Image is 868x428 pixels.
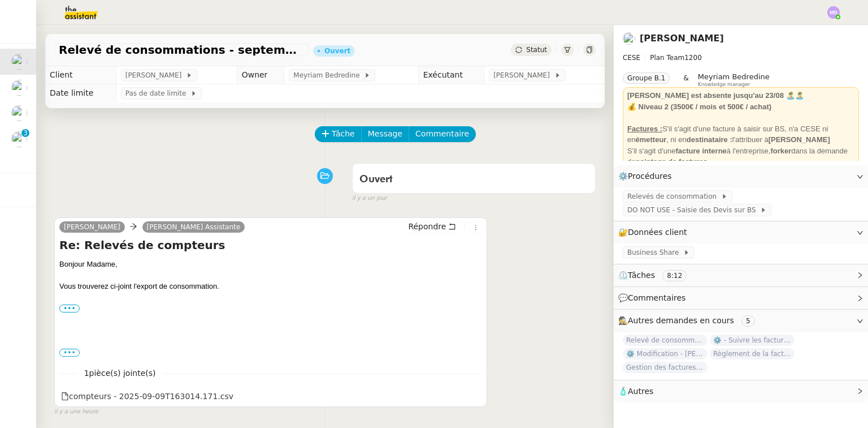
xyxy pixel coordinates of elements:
span: ⚙️ - Suivre les factures d'exploitation [710,335,795,346]
nz-tag: 8:12 [662,270,687,281]
span: Commentaires [628,293,685,302]
span: Knowledge manager [698,82,750,88]
td: Client [45,66,116,84]
nz-badge-sup: 3 [21,129,29,137]
strong: émetteur [635,135,666,144]
nz-tag: Groupe B.1 [623,72,670,84]
span: Tâches [628,271,655,280]
span: ⚙️ Modification - [PERSON_NAME] et suivi des devis sur Energy Track [623,348,708,359]
span: 1 [76,367,164,380]
img: users%2FHIWaaSoTa5U8ssS5t403NQMyZZE3%2Favatar%2Fa4be050e-05fa-4f28-bbe7-e7e8e4788720 [623,32,635,45]
span: Meyriam Bedredine [293,70,364,81]
div: 🧴Autres [614,380,868,403]
span: 🔐 [618,226,692,239]
img: svg [827,6,840,19]
span: Relevé de consommations - août 2025 [623,335,708,346]
span: Tâche [332,127,355,140]
label: ••• [59,349,80,357]
span: Business Share [627,247,683,258]
div: 🔐Données client [614,221,868,243]
td: Exécutant [418,66,484,84]
span: Meyriam Bedredine [698,72,770,81]
span: ⏲️ [618,271,696,280]
span: [PERSON_NAME] [125,70,186,81]
span: Pas de date limite [125,88,190,99]
button: Tâche [315,126,362,142]
img: users%2FDBF5gIzOT6MfpzgDQC7eMkIK8iA3%2Favatar%2Fd943ca6c-06ba-4e73-906b-d60e05e423d3 [11,131,27,147]
strong: [PERSON_NAME] [769,135,830,144]
div: S'il s'agit d'une à l'entreprise, dans la demande de [627,145,854,168]
span: pièce(s) jointe(s) [89,369,156,378]
h4: Re: Relevés de compteurs [59,237,482,253]
img: users%2FHIWaaSoTa5U8ssS5t403NQMyZZE3%2Favatar%2Fa4be050e-05fa-4f28-bbe7-e7e8e4788720 [11,54,27,70]
strong: destinataire : [687,135,732,144]
p: 3 [23,129,28,139]
span: Statut [526,46,547,54]
u: Factures : [627,125,662,133]
div: Bonjour Madame, [59,259,482,270]
span: [PERSON_NAME] [493,70,554,81]
span: DO NOT USE - Saisie des Devis sur BS [627,204,760,216]
span: 💬 [618,293,691,302]
span: il y a un jour [352,194,387,203]
a: [PERSON_NAME] Assistante [142,222,245,232]
span: Relevé de consommations - septembre 2025 [59,44,304,55]
span: Autres demandes en cours [628,316,734,325]
div: ⏲️Tâches 8:12 [614,264,868,286]
td: Date limite [45,84,116,102]
div: Ouvert [324,48,350,54]
span: Données client [628,228,687,237]
strong: [PERSON_NAME] est absente jusqu'au 23/08 🏝️🏝️ [627,91,804,100]
strong: 💰 Niveau 2 (3500€ / mois et 500€ / achat) [627,102,771,111]
span: Gestion des factures fournisseurs - 1 septembre 2025 [623,362,708,373]
button: Message [361,126,409,142]
span: Autres [628,387,653,396]
span: CESE [623,54,640,62]
div: compteurs - 2025-09-09T163014.171.csv [61,390,233,403]
div: Vous trouverez ci-joint l'export de consommation. [59,281,482,292]
nz-tag: 5 [741,315,755,327]
span: 1200 [684,54,702,62]
span: Répondre [408,221,446,232]
button: Répondre [404,220,460,233]
span: 🕵️ [618,316,759,325]
div: ⚙️Procédures [614,165,868,187]
label: ••• [59,305,80,313]
strong: forker [770,147,791,155]
span: il y a une heure [54,407,98,417]
a: [PERSON_NAME] [59,222,125,232]
img: users%2FUWPTPKITw0gpiMilXqRXG5g9gXH3%2Favatar%2F405ab820-17f5-49fd-8f81-080694535f4d [11,80,27,96]
span: Message [368,127,402,140]
img: users%2F9mvJqJUvllffspLsQzytnd0Nt4c2%2Favatar%2F82da88e3-d90d-4e39-b37d-dcb7941179ae [11,105,27,121]
span: ⚙️ [618,170,677,183]
strong: facture interne [676,147,727,155]
div: S'il s'agit d'une facture à saisir sur BS, n'a CESE ni en , ni en l'attribuer à [627,123,854,145]
span: Relevés de consommation [627,191,721,202]
strong: pointage de factures [635,157,707,166]
span: 🧴 [618,387,653,396]
span: & [683,72,688,87]
span: Règlement de la facture Paris Est Audit - août 2025 [710,348,795,359]
span: Plan Team [650,54,684,62]
span: Commentaire [415,127,469,140]
td: Owner [237,66,284,84]
app-user-label: Knowledge manager [698,72,770,87]
button: Commentaire [409,126,476,142]
a: [PERSON_NAME] [640,33,724,44]
div: 💬Commentaires [614,287,868,309]
div: 🕵️Autres demandes en cours 5 [614,310,868,332]
span: Ouvert [359,174,393,185]
span: Procédures [628,172,672,181]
